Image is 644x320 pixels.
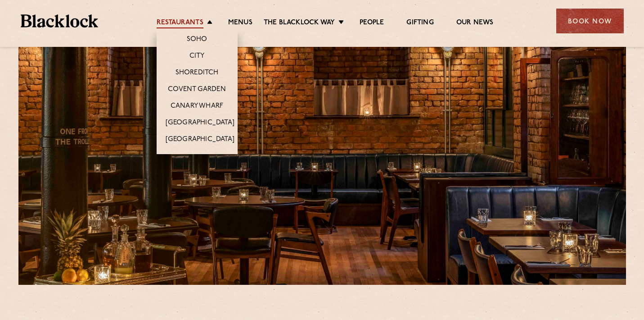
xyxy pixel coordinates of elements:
[171,102,223,112] a: Canary Wharf
[176,69,219,78] a: Shoreditch
[166,119,234,128] a: [GEOGRAPHIC_DATA]
[157,18,203,28] a: Restaurants
[228,18,252,28] a: Menus
[456,18,494,28] a: Our News
[166,135,234,145] a: [GEOGRAPHIC_DATA]
[187,35,207,45] a: Soho
[21,14,99,27] img: BL_Textured_Logo-footer-cropped.svg
[360,18,384,28] a: People
[168,85,226,95] a: Covent Garden
[264,18,335,28] a: The Blacklock Way
[406,18,433,28] a: Gifting
[556,9,624,33] div: Book Now
[189,52,205,62] a: City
